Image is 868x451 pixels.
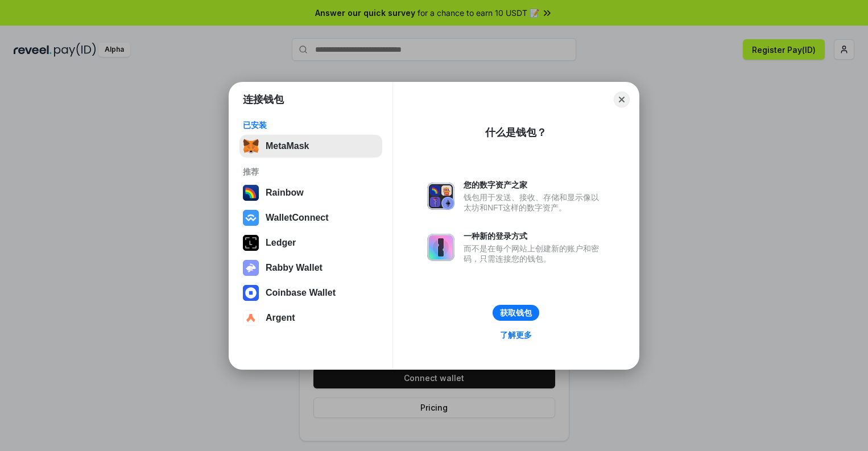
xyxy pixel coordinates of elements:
img: svg+xml,%3Csvg%20width%3D%2228%22%20height%3D%2228%22%20viewBox%3D%220%200%2028%2028%22%20fill%3D... [243,285,259,301]
div: 什么是钱包？ [485,126,547,139]
img: svg+xml,%3Csvg%20width%3D%2228%22%20height%3D%2228%22%20viewBox%3D%220%200%2028%2028%22%20fill%3D... [243,210,259,226]
button: MetaMask [239,135,382,158]
div: Ledger [266,238,296,248]
div: Coinbase Wallet [266,288,336,298]
div: 而不是在每个网站上创建新的账户和密码，只需连接您的钱包。 [464,243,605,264]
div: 了解更多 [500,330,532,340]
img: svg+xml,%3Csvg%20width%3D%2228%22%20height%3D%2228%22%20viewBox%3D%220%200%2028%2028%22%20fill%3D... [243,310,259,326]
div: 推荐 [243,167,379,177]
button: Coinbase Wallet [239,282,382,304]
div: 已安装 [243,120,379,130]
button: 获取钱包 [493,305,539,321]
h1: 连接钱包 [243,93,284,106]
button: Ledger [239,231,382,254]
img: svg+xml,%3Csvg%20xmlns%3D%22http%3A%2F%2Fwww.w3.org%2F2000%2Fsvg%22%20width%3D%2228%22%20height%3... [243,235,259,251]
div: MetaMask [266,141,309,151]
img: svg+xml,%3Csvg%20xmlns%3D%22http%3A%2F%2Fwww.w3.org%2F2000%2Fsvg%22%20fill%3D%22none%22%20viewBox... [427,183,454,210]
button: Close [614,92,630,107]
div: Rabby Wallet [266,263,323,273]
div: WalletConnect [266,213,329,223]
div: 您的数字资产之家 [464,180,605,190]
a: 了解更多 [493,328,539,342]
button: Rabby Wallet [239,256,382,279]
img: svg+xml,%3Csvg%20xmlns%3D%22http%3A%2F%2Fwww.w3.org%2F2000%2Fsvg%22%20fill%3D%22none%22%20viewBox... [427,234,454,261]
div: Rainbow [266,188,304,198]
div: Argent [266,313,295,323]
img: svg+xml,%3Csvg%20xmlns%3D%22http%3A%2F%2Fwww.w3.org%2F2000%2Fsvg%22%20fill%3D%22none%22%20viewBox... [243,260,259,276]
button: Rainbow [239,181,382,204]
div: 一种新的登录方式 [464,231,605,241]
button: Argent [239,307,382,329]
div: 获取钱包 [500,308,532,318]
button: WalletConnect [239,206,382,229]
img: svg+xml,%3Csvg%20fill%3D%22none%22%20height%3D%2233%22%20viewBox%3D%220%200%2035%2033%22%20width%... [243,138,259,154]
img: svg+xml,%3Csvg%20width%3D%22120%22%20height%3D%22120%22%20viewBox%3D%220%200%20120%20120%22%20fil... [243,185,259,201]
div: 钱包用于发送、接收、存储和显示像以太坊和NFT这样的数字资产。 [464,192,605,213]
